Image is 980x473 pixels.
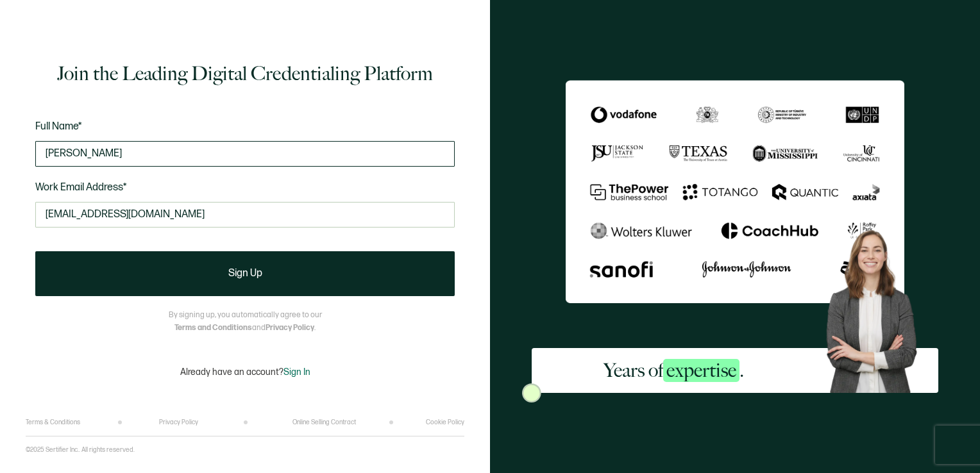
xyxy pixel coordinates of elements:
[169,309,322,335] p: By signing up, you automatically agree to our and .
[228,269,262,279] span: Sign Up
[522,383,541,402] img: Sertifier Signup
[266,323,314,333] a: Privacy Policy
[283,367,310,378] span: Sign In
[35,251,455,296] button: Sign Up
[566,80,904,303] img: Sertifier Signup - Years of <span class="strong-h">expertise</span>.
[159,419,198,426] a: Privacy Policy
[604,358,744,383] h2: Years of .
[180,367,310,378] p: Already have an account?
[35,120,82,133] span: Full Name*
[57,61,433,87] h1: Join the Leading Digital Credentialing Platform
[292,419,356,426] a: Online Selling Contract
[26,446,135,454] p: ©2025 Sertifier Inc.. All rights reserved.
[663,359,739,382] span: expertise
[816,222,938,393] img: Sertifier Signup - Years of <span class="strong-h">expertise</span>. Hero
[35,141,455,167] input: Jane Doe
[426,419,464,426] a: Cookie Policy
[35,202,455,228] input: Enter your work email address
[35,181,127,194] span: Work Email Address*
[26,419,80,426] a: Terms & Conditions
[174,323,252,333] a: Terms and Conditions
